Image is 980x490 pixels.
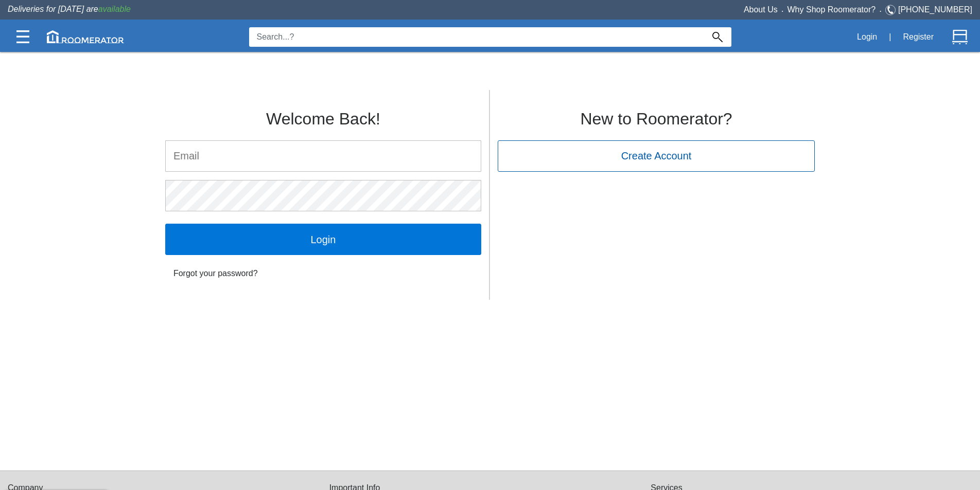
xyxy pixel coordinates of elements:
span: • [778,9,787,13]
span: • [876,9,885,13]
input: Email [166,141,481,171]
button: Create Account [498,140,815,171]
h2: Welcome Back! [165,110,481,128]
h2: New to Roomerator? [498,110,815,128]
button: Register [897,26,939,48]
a: Forgot your password? [165,263,481,284]
a: [PHONE_NUMBER] [898,5,972,14]
img: Telephone.svg [885,4,898,16]
span: Deliveries for [DATE] are [8,5,131,13]
div: | [883,26,897,48]
a: About Us [744,5,778,14]
input: Search...? [249,27,704,47]
button: Login [851,26,883,48]
img: Categories.svg [16,30,29,43]
a: Why Shop Roomerator? [787,5,876,14]
img: Cart.svg [952,29,968,45]
span: available [98,5,131,13]
input: Login [165,224,481,255]
img: roomerator-logo.svg [47,30,124,43]
img: Search_Icon.svg [712,32,723,42]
